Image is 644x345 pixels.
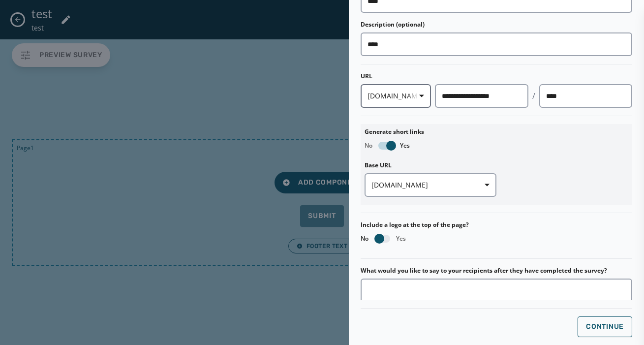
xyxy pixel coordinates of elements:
[361,267,607,275] label: What would you like to say to your recipients after they have completed the survey?
[8,8,321,19] body: Rich Text Area
[396,235,406,243] span: Yes
[361,72,632,80] div: URL
[435,84,528,108] input: Client slug
[371,180,490,190] span: [DOMAIN_NAME]
[365,161,496,169] label: Base URL
[365,128,628,136] label: Generate short links
[361,84,431,108] button: [DOMAIN_NAME]
[361,221,632,229] label: Include a logo at the top of the page?
[539,84,633,108] input: Survey slug
[361,235,368,243] span: No
[361,21,425,29] label: Description (optional)
[365,142,372,150] span: No
[586,323,624,331] span: Continue
[368,91,424,101] span: [DOMAIN_NAME]
[532,90,535,102] div: /
[365,173,496,197] button: [DOMAIN_NAME]
[578,316,632,337] button: Continue
[400,142,410,150] span: Yes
